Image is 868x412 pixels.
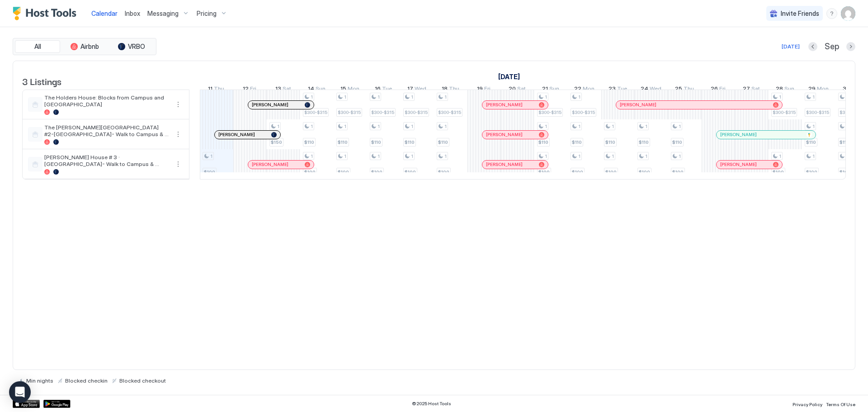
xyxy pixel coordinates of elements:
[545,153,547,159] span: 1
[204,169,215,175] span: $100
[578,94,580,100] span: 1
[438,169,449,175] span: $100
[617,85,627,95] span: Tue
[578,153,580,159] span: 1
[578,123,580,129] span: 1
[572,83,597,96] a: September 22, 2025
[348,85,359,95] span: Mon
[540,83,561,96] a: September 21, 2025
[344,94,346,100] span: 1
[773,109,796,115] span: $300-$315
[645,153,647,159] span: 1
[173,99,184,110] div: menu
[812,153,815,159] span: 1
[444,123,447,129] span: 1
[812,94,815,100] span: 1
[817,85,829,95] span: Mon
[542,85,548,95] span: 21
[377,123,380,129] span: 1
[9,381,31,403] div: Open Intercom Messenger
[208,85,212,95] span: 11
[846,42,855,51] button: Next month
[781,9,819,18] span: Invite Friends
[840,139,849,145] span: $110
[773,169,784,175] span: $100
[173,159,184,170] div: menu
[572,139,582,145] span: $110
[173,159,184,170] button: More options
[808,42,817,51] button: Previous month
[650,85,661,95] span: Wed
[405,139,415,145] span: $110
[679,123,681,129] span: 1
[43,400,71,408] a: Google Play Store
[173,129,184,140] button: More options
[841,6,855,21] div: User profile
[806,109,829,115] span: $300-$315
[15,40,60,53] button: All
[741,83,762,96] a: September 27, 2025
[442,85,448,95] span: 18
[316,85,325,95] span: Sun
[641,85,648,95] span: 24
[311,153,313,159] span: 1
[612,123,614,129] span: 1
[344,153,346,159] span: 1
[444,153,447,159] span: 1
[344,123,346,129] span: 1
[173,99,184,110] button: More options
[271,139,282,145] span: $150
[44,94,169,108] span: The Holders House: Blocks from Campus and [GEOGRAPHIC_DATA]
[210,153,212,159] span: 1
[486,132,523,137] span: [PERSON_NAME]
[125,9,140,17] span: Inbox
[780,41,801,52] button: [DATE]
[538,139,548,145] span: $110
[128,43,145,51] span: VRBO
[382,85,392,95] span: Tue
[338,139,348,145] span: $110
[673,83,696,96] a: September 25, 2025
[44,124,169,137] span: The [PERSON_NAME][GEOGRAPHIC_DATA] #2-[GEOGRAPHIC_DATA]- Walk to Campus & Downtown
[197,9,217,18] span: Pricing
[405,169,416,175] span: $100
[639,139,649,145] span: $110
[572,109,595,115] span: $300-$315
[304,139,314,145] span: $110
[306,83,328,96] a: September 14, 2025
[484,85,491,95] span: Fri
[743,85,750,95] span: 27
[373,83,394,96] a: September 16, 2025
[517,85,526,95] span: Sat
[509,85,516,95] span: 20
[415,85,426,95] span: Wed
[13,7,80,20] div: Host Tools Logo
[311,94,313,100] span: 1
[620,102,656,108] span: [PERSON_NAME]
[405,109,428,115] span: $300-$315
[506,83,528,96] a: September 20, 2025
[218,132,255,137] span: [PERSON_NAME]
[252,102,288,108] span: [PERSON_NAME]
[340,85,346,95] span: 15
[252,161,288,167] span: [PERSON_NAME]
[843,85,850,95] span: 30
[273,83,293,96] a: September 13, 2025
[538,169,550,175] span: $100
[338,83,362,96] a: September 15, 2025
[241,83,259,96] a: September 12, 2025
[779,94,781,100] span: 1
[338,169,349,175] span: $100
[774,83,797,96] a: September 28, 2025
[545,94,547,100] span: 1
[377,94,380,100] span: 1
[583,85,594,95] span: Mon
[438,139,448,145] span: $110
[684,85,694,95] span: Thu
[782,43,800,51] div: [DATE]
[13,400,40,408] div: App Store
[405,83,429,96] a: September 17, 2025
[672,169,684,175] span: $100
[496,70,522,83] a: September 1, 2025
